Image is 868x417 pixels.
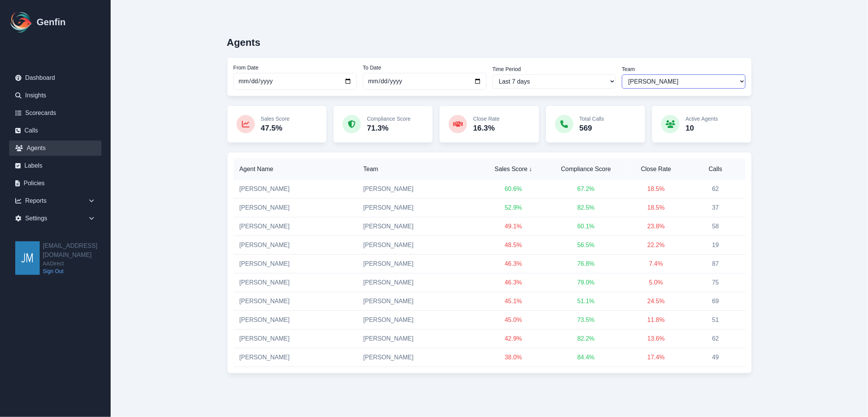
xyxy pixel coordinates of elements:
a: Agents [9,141,101,156]
p: 16.3% [473,123,499,133]
div: Settings [9,211,101,226]
span: 24.5 % [647,298,665,304]
span: 13.6 % [647,335,665,342]
h2: [EMAIL_ADDRESS][DOMAIN_NAME] [43,241,111,260]
span: [PERSON_NAME] [363,317,414,323]
a: Labels [9,158,101,173]
h2: Agents [227,37,261,48]
span: 84.4 % [577,354,594,360]
a: Dashboard [9,70,101,86]
td: 62 [686,330,746,348]
span: [PERSON_NAME] [363,279,414,286]
p: 47.5% [261,123,290,133]
span: 5.0 % [649,279,663,286]
p: Total Calls [580,115,604,123]
p: 71.3% [367,123,411,133]
span: 73.5 % [577,317,594,323]
a: [PERSON_NAME] [240,335,290,342]
span: 67.2 % [577,186,594,192]
span: [PERSON_NAME] [363,186,414,192]
span: Agent Name [240,165,351,174]
span: Compliance Score [552,165,620,174]
span: 49.1 % [505,223,522,230]
span: 38.0 % [505,354,522,360]
span: [PERSON_NAME] [363,354,414,360]
span: 60.6 % [505,186,522,192]
a: Calls [9,123,101,138]
span: 42.9 % [505,335,522,342]
span: [PERSON_NAME] [363,223,414,230]
span: [PERSON_NAME] [363,335,414,342]
span: Team [363,165,475,174]
span: [PERSON_NAME] [363,204,414,211]
span: 48.5 % [505,242,522,248]
td: 37 [686,199,746,217]
h1: Genfin [37,16,66,28]
p: Compliance Score [367,115,411,123]
span: 46.3 % [505,279,522,286]
span: 76.8 % [577,260,594,267]
label: Time Period [493,65,616,73]
a: [PERSON_NAME] [240,242,290,248]
a: [PERSON_NAME] [240,317,290,323]
span: ↓ [529,165,532,174]
a: Sign Out [43,267,111,275]
p: 10 [686,123,718,133]
img: Logo [9,10,34,34]
label: To Date [363,64,486,71]
p: 569 [580,123,604,133]
td: 19 [686,236,746,255]
td: 87 [686,255,746,273]
span: 17.4 % [647,354,665,360]
span: AADirect [43,260,111,267]
a: Insights [9,88,101,103]
label: From Date [234,64,357,71]
td: 75 [686,273,746,292]
span: Calls [692,165,739,174]
span: 18.5 % [647,186,665,192]
span: 82.2 % [577,335,594,342]
span: 60.1 % [577,223,594,230]
span: 46.3 % [505,260,522,267]
span: 82.5 % [577,204,594,211]
a: [PERSON_NAME] [240,223,290,230]
div: Reports [9,193,101,208]
td: 58 [686,217,746,236]
img: jmendoza@aadirect.com [15,241,40,275]
span: 56.5 % [577,242,594,248]
a: [PERSON_NAME] [240,354,290,360]
span: 52.9 % [505,204,522,211]
a: [PERSON_NAME] [240,279,290,286]
a: [PERSON_NAME] [240,204,290,211]
a: Policies [9,176,101,191]
p: Close Rate [473,115,499,123]
a: Scorecards [9,105,101,121]
a: [PERSON_NAME] [240,260,290,267]
span: 45.0 % [505,317,522,323]
span: Close Rate [633,165,680,174]
td: 51 [686,311,746,330]
span: 22.2 % [647,242,665,248]
span: 79.0 % [577,279,594,286]
a: [PERSON_NAME] [240,186,290,192]
span: [PERSON_NAME] [363,298,414,304]
p: Active Agents [686,115,718,123]
span: [PERSON_NAME] [363,242,414,248]
span: [PERSON_NAME] [363,260,414,267]
td: 69 [686,292,746,311]
td: 62 [686,180,746,199]
span: 23.8 % [647,223,665,230]
td: 49 [686,348,746,367]
span: Sales Score [487,165,539,174]
a: [PERSON_NAME] [240,298,290,304]
span: 7.4 % [649,260,663,267]
span: 18.5 % [647,204,665,211]
p: Sales Score [261,115,290,123]
span: 45.1 % [505,298,522,304]
span: 51.1 % [577,298,594,304]
label: Team [622,65,746,73]
span: 11.8 % [647,317,665,323]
